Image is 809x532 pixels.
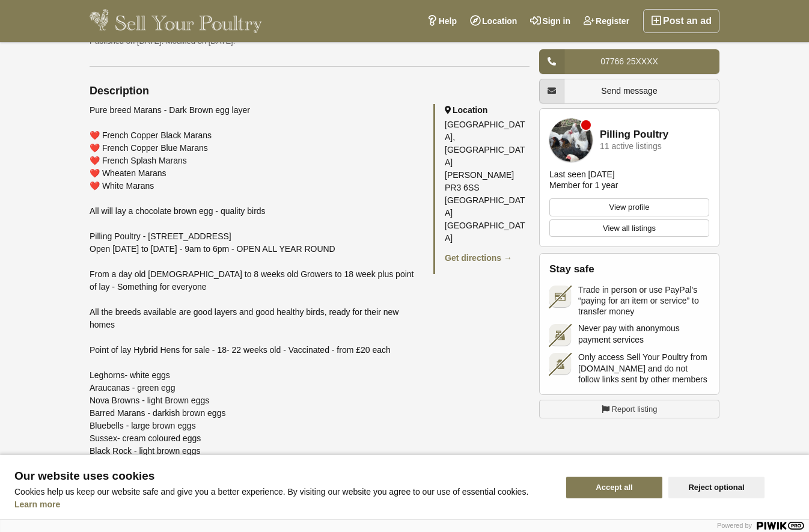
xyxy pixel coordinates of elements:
a: View profile [549,198,709,216]
a: Help [420,9,463,33]
span: 07766 25XXXX [600,57,658,66]
a: Post an ad [643,9,719,33]
span: Report listing [612,403,658,415]
a: View all listings [549,219,709,237]
a: Sign in [524,9,577,33]
a: Send message [539,79,719,103]
h2: Location [445,104,530,116]
a: Register [577,9,636,33]
a: Get directions → [445,253,512,263]
div: Member is offline [581,120,591,130]
span: Trade in person or use PayPal's “paying for an item or service” to transfer money [578,284,709,317]
img: Pilling Poultry [549,118,593,162]
div: Last seen [DATE] [549,169,615,180]
span: Only access Sell Your Poultry from [DOMAIN_NAME] and do not follow links sent by other members [578,352,709,385]
h2: Stay safe [549,263,709,275]
div: 11 active listings [600,142,662,151]
div: [GEOGRAPHIC_DATA], [GEOGRAPHIC_DATA] [PERSON_NAME] PR3 6SS [GEOGRAPHIC_DATA] [GEOGRAPHIC_DATA] [445,118,530,245]
a: Learn more [14,500,60,509]
span: Powered by [717,522,752,529]
a: Pilling Poultry [600,129,668,141]
h2: Description [90,85,530,97]
a: Report listing [539,400,719,419]
a: 07766 25XXXX [539,49,719,74]
span: Never pay with anonymous payment services [578,323,709,344]
span: Send message [601,86,657,96]
span: Our website uses cookies [14,470,552,482]
div: Member for 1 year [549,180,618,191]
img: Sell Your Poultry [90,9,262,33]
button: Reject optional [668,477,765,498]
p: Cookies help us keep our website safe and give you a better experience. By visiting our website y... [14,487,552,497]
button: Accept all [566,477,662,498]
a: Location [463,9,524,33]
